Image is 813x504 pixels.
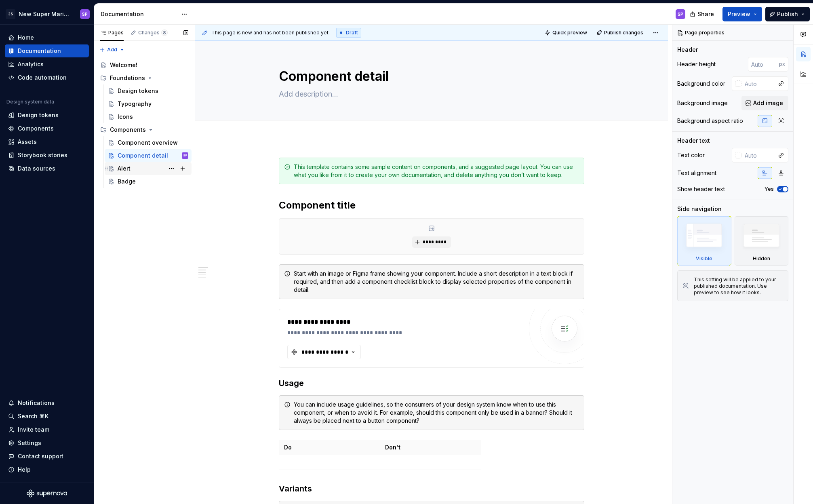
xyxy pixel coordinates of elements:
[5,396,89,409] button: Notifications
[677,80,725,88] div: Background color
[677,205,722,213] div: Side navigation
[677,46,698,54] div: Header
[677,60,716,68] div: Header height
[552,30,587,36] span: Quick preview
[5,149,89,162] a: Storybook stories
[696,255,712,262] div: Visible
[105,97,192,110] a: Typography
[697,10,714,18] span: Share
[97,59,192,188] div: Page tree
[735,216,789,266] div: Hidden
[594,27,647,38] button: Publish changes
[678,11,683,17] div: SP
[118,87,158,95] div: Design tokens
[5,162,89,175] a: Data sources
[18,151,67,159] div: Storybook stories
[5,71,89,84] a: Code automation
[18,412,48,420] div: Search ⌘K
[542,27,591,38] button: Quick preview
[677,99,728,107] div: Background image
[5,44,89,57] a: Documentation
[677,169,716,177] div: Text alignment
[753,99,783,107] span: Add image
[741,96,788,110] button: Add image
[677,216,731,266] div: Visible
[19,10,70,18] div: New Super Mario Design System
[138,30,168,36] div: Changes
[18,164,55,173] div: Data sources
[18,60,44,68] div: Analytics
[97,123,192,136] div: Components
[18,399,55,407] div: Notifications
[604,30,643,36] span: Publish changes
[777,10,798,18] span: Publish
[97,44,127,55] button: Add
[5,58,89,71] a: Analytics
[105,136,192,149] a: Component overview
[82,11,88,17] div: SP
[183,152,187,160] div: SP
[294,401,579,425] div: You can include usage guidelines, so the consumers of your design system know when to use this co...
[5,122,89,135] a: Components
[277,67,583,86] textarea: Component detail
[677,151,705,159] div: Text color
[18,74,67,82] div: Code automation
[5,135,89,148] a: Assets
[18,466,31,474] div: Help
[741,148,774,162] input: Auto
[107,46,117,53] span: Add
[110,61,137,69] div: Welcome!
[741,76,774,91] input: Auto
[728,10,750,18] span: Preview
[779,61,785,67] p: px
[105,162,192,175] a: Alert
[5,31,89,44] a: Home
[27,489,67,498] svg: Supernova Logo
[748,57,779,72] input: Auto
[6,9,15,19] div: 3S
[100,30,124,36] div: Pages
[18,452,63,460] div: Contact support
[346,30,358,36] span: Draft
[110,74,145,82] div: Foundations
[18,34,34,42] div: Home
[294,163,579,179] div: This template contains some sample content on components, and a suggested page layout. You can us...
[753,255,770,262] div: Hidden
[18,138,37,146] div: Assets
[18,47,61,55] div: Documentation
[118,164,131,173] div: Alert
[279,377,584,389] h3: Usage
[101,10,177,18] div: Documentation
[2,5,92,23] button: 3SNew Super Mario Design SystemSP
[765,7,810,21] button: Publish
[677,137,710,145] div: Header text
[6,99,54,105] div: Design system data
[161,30,168,36] span: 8
[105,149,192,162] a: Component detailSP
[677,185,725,193] div: Show header text
[765,186,774,192] label: Yes
[118,100,152,108] div: Typography
[5,410,89,423] button: Search ⌘K
[677,117,743,125] div: Background aspect ratio
[722,7,762,21] button: Preview
[686,7,719,21] button: Share
[284,444,292,451] strong: Do
[18,111,59,119] div: Design tokens
[5,437,89,449] a: Settings
[105,110,192,123] a: Icons
[118,139,178,147] div: Component overview
[118,113,133,121] div: Icons
[211,30,330,36] span: This page is new and has not been published yet.
[5,109,89,122] a: Design tokens
[279,483,584,494] h3: Variants
[5,463,89,476] button: Help
[105,175,192,188] a: Badge
[18,439,41,447] div: Settings
[5,423,89,436] a: Invite team
[385,444,400,451] strong: Don't
[18,426,49,434] div: Invite team
[97,72,192,84] div: Foundations
[118,177,136,186] div: Badge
